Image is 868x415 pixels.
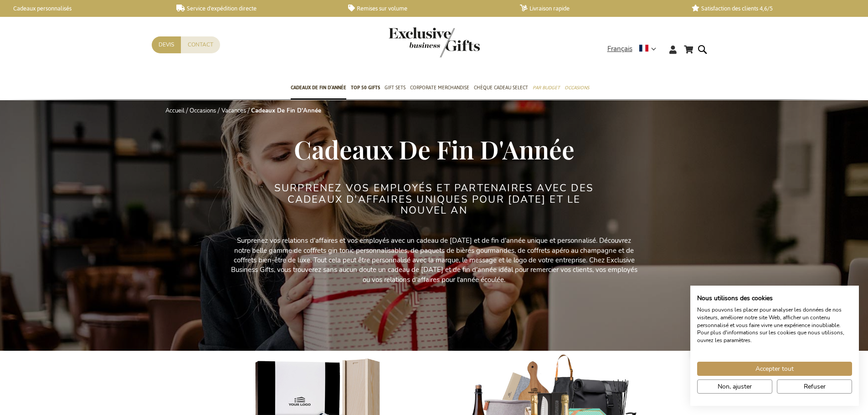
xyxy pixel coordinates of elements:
[804,382,826,391] span: Refuser
[190,107,216,115] a: Occasions
[291,83,346,92] span: Cadeaux de fin d’année
[348,5,505,12] a: Remises sur volume
[389,27,480,57] img: Exclusive Business gifts logo
[294,132,575,166] span: Cadeaux De Fin D'Année
[718,382,752,391] span: Non, ajuster
[697,362,852,376] button: Accepter tous les cookies
[389,27,434,57] a: store logo
[697,379,772,394] button: Ajustez les préférences de cookie
[607,44,662,54] div: Français
[263,183,605,216] h2: Surprenez VOS EMPLOYÉS ET PARTENAIRES avec des cadeaux d'affaires UNIQUES POUR [DATE] ET LE NOUVE...
[692,5,849,12] a: Satisfaction des clients 4,6/5
[181,36,220,53] a: Contact
[152,36,181,53] a: Devis
[5,5,162,12] a: Cadeaux personnalisés
[697,294,852,302] h2: Nous utilisons des cookies
[176,5,334,12] a: Service d'expédition directe
[565,83,589,92] span: Occasions
[251,107,321,115] strong: Cadeaux De Fin D'Année
[533,83,560,92] span: Par budget
[385,83,406,92] span: Gift Sets
[221,107,246,115] a: Vacances
[697,306,852,344] p: Nous pouvons les placer pour analyser les données de nos visiteurs, améliorer notre site Web, aff...
[755,364,794,374] span: Accepter tout
[410,83,469,92] span: Corporate Merchandise
[229,236,639,285] p: Surprenez vos relations d'affaires et vos employés avec un cadeau de [DATE] et de fin d'année uni...
[520,5,677,12] a: Livraison rapide
[474,83,528,92] span: Chèque Cadeau Select
[777,379,852,394] button: Refuser tous les cookies
[607,44,632,54] span: Français
[165,107,185,115] a: Accueil
[351,83,380,92] span: TOP 50 Gifts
